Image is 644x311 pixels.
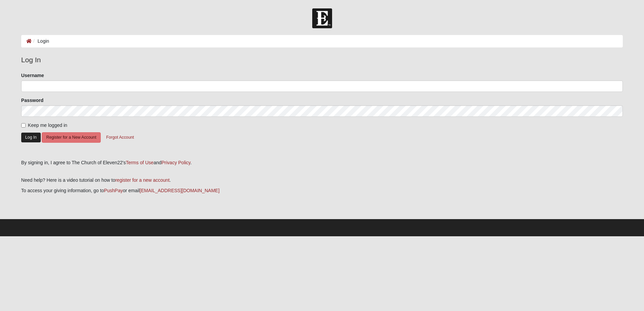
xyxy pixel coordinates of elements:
span: Keep me logged in [28,123,67,128]
button: Forgot Account [102,132,138,143]
button: Log In [21,133,41,142]
li: Login [32,38,49,45]
label: Password [21,97,43,104]
img: Church of Eleven22 Logo [312,8,332,28]
label: Username [21,72,44,79]
a: [EMAIL_ADDRESS][DOMAIN_NAME] [140,188,220,193]
a: Terms of Use [126,160,153,165]
a: register for a new account [115,177,169,183]
input: Keep me logged in [21,123,26,128]
a: PushPay [104,188,123,193]
p: Need help? Here is a video tutorial on how to . [21,177,623,184]
legend: Log In [21,55,623,65]
div: By signing in, I agree to The Church of Eleven22's and . [21,159,623,166]
button: Register for a New Account [42,132,100,143]
a: Privacy Policy [161,160,190,165]
p: To access your giving information, go to or email [21,187,623,194]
